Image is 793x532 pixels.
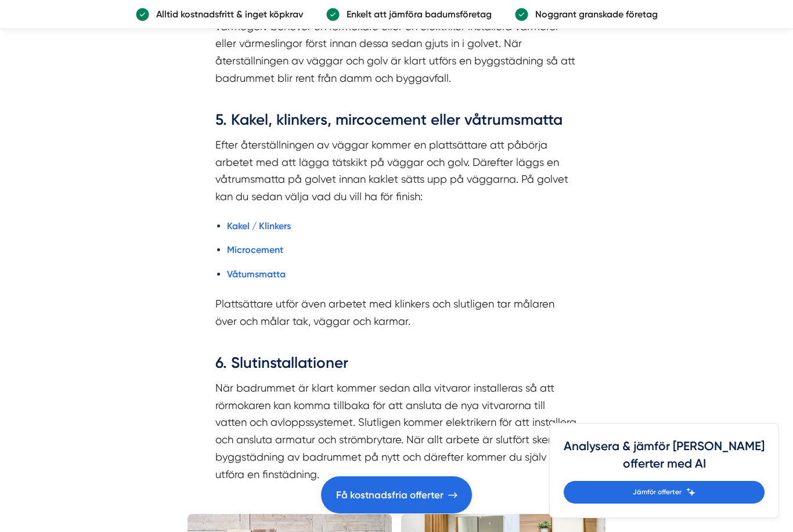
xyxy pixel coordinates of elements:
p: Enkelt att jämföra badumsföretag [340,7,492,21]
a: Få kostnadsfria offerter [321,476,472,513]
p: Plattsättare utför även arbetet med klinkers och slutligen tar målaren över och målar tak, väggar... [215,295,578,347]
h4: Analysera & jämför [PERSON_NAME] offerter med AI [564,437,765,481]
a: Microcement [227,244,283,255]
a: Jämför offerter [564,481,765,504]
span: Jämför offerter [633,487,682,498]
span: Få kostnadsfria offerter [336,487,444,503]
p: Noggrant granskade företag [528,7,658,21]
h3: 5. Kakel, klinkers, mircocement eller våtrumsmatta [215,110,578,136]
a: Våtumsmatta [227,269,286,280]
p: Alltid kostnadsfritt & inget köpkrav [149,7,303,21]
a: Kakel / Klinkers [227,220,291,231]
h3: 6. Slutinstallationer [215,353,578,379]
p: Efter återställningen av väggar kommer en plattsättare att påbörja arbetet med att lägga tätskikt... [215,136,578,205]
p: När badrummet är klart kommer sedan alla vitvaror installeras så att rörmokaren kan komma tillbak... [215,379,578,483]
